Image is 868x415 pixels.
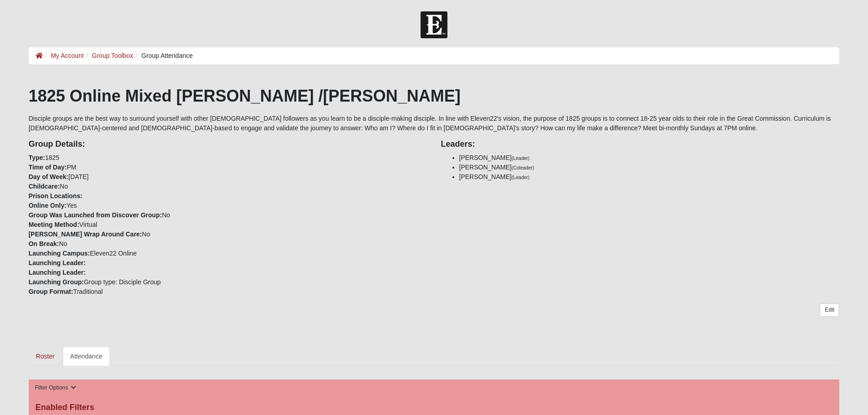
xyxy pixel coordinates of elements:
[459,172,840,182] li: [PERSON_NAME]
[29,221,79,228] strong: Meeting Method:
[459,163,840,172] li: [PERSON_NAME]
[29,240,59,247] strong: On Break:
[29,86,840,366] div: Disciple groups are the best way to surround yourself with other [DEMOGRAPHIC_DATA] followers as ...
[29,154,45,161] strong: Type:
[29,202,67,209] strong: Online Only:
[29,231,142,238] strong: [PERSON_NAME] Wrap Around Care:
[29,269,86,276] strong: Launching Leader:
[29,164,67,171] strong: Time of Day:
[29,250,90,257] strong: Launching Campus:
[92,52,134,59] a: Group Toolbox
[29,211,162,219] strong: Group Was Launched from Discover Group:
[29,183,60,190] strong: Childcare:
[512,165,534,170] small: (Coleader)
[29,259,86,266] strong: Launching Leader:
[29,192,82,200] strong: Prison Locations:
[512,174,530,180] small: (Leader)
[512,155,530,161] small: (Leader)
[29,288,73,295] strong: Group Format:
[421,11,447,38] img: Church of Eleven22 Logo
[29,347,62,366] a: Roster
[459,153,840,163] li: [PERSON_NAME]
[63,347,110,366] a: Attendance
[29,86,840,106] h1: 1825 Online Mixed [PERSON_NAME] /[PERSON_NAME]
[133,51,193,61] li: Group Attendance
[22,133,434,297] div: 1825 PM [DATE] No Yes No Virtual No No Eleven22 Online Group type: Disciple Group Traditional
[51,52,83,59] a: My Account
[441,139,840,149] h4: Leaders:
[32,383,79,393] button: Filter Options
[29,173,69,180] strong: Day of Week:
[29,278,84,286] strong: Launching Group:
[29,139,427,149] h4: Group Details:
[820,303,839,317] a: Edit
